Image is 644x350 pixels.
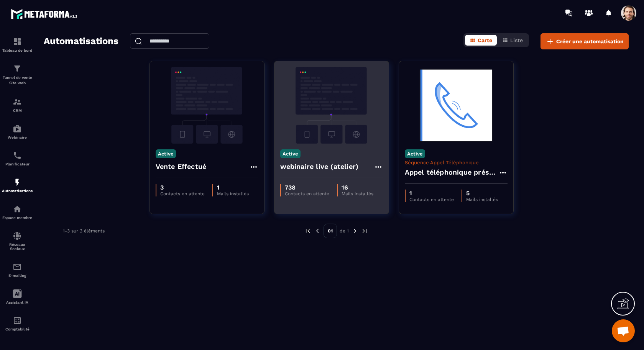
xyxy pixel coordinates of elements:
[13,231,22,240] img: social-network
[340,228,349,234] p: de 1
[466,190,498,197] p: 5
[2,257,33,283] a: emailemailE-mailing
[13,262,22,271] img: email
[324,224,337,238] p: 01
[156,67,258,144] img: automation-background
[342,191,373,196] p: Mails installés
[478,37,492,43] span: Carte
[409,190,454,197] p: 1
[466,197,498,202] p: Mails installés
[156,149,176,158] p: Active
[361,227,368,234] img: next
[352,227,358,234] img: next
[2,199,33,226] a: automationsautomationsEspace membre
[2,162,33,166] p: Planificateur
[13,97,22,106] img: formation
[2,145,33,172] a: schedulerschedulerPlanificateur
[11,7,80,21] img: logo
[13,37,22,46] img: formation
[13,204,22,214] img: automations
[2,226,33,257] a: social-networksocial-networkRéseaux Sociaux
[556,38,624,45] span: Créer une automatisation
[2,58,33,92] a: formationformationTunnel de vente Site web
[2,48,33,52] p: Tableau de bord
[314,227,321,234] img: prev
[2,118,33,145] a: automationsautomationsWebinaire
[280,67,383,144] img: automation-background
[2,327,33,331] p: Comptabilité
[13,64,22,73] img: formation
[540,33,629,49] button: Créer une automatisation
[2,172,33,199] a: automationsautomationsAutomatisations
[2,75,33,86] p: Tunnel de vente Site web
[2,135,33,139] p: Webinaire
[2,92,33,118] a: formationformationCRM
[280,161,359,172] h4: webinaire live (atelier)
[2,31,33,58] a: formationformationTableau de bord
[2,189,33,193] p: Automatisations
[285,191,329,196] p: Contacts en attente
[304,227,311,234] img: prev
[2,310,33,337] a: accountantaccountantComptabilité
[405,149,425,158] p: Active
[342,184,373,191] p: 16
[13,124,22,133] img: automations
[156,161,207,172] h4: Vente Effectué
[13,316,22,325] img: accountant
[13,151,22,160] img: scheduler
[405,160,508,165] p: Séquence Appel Téléphonique
[63,228,105,234] p: 1-3 sur 3 éléments
[465,35,497,46] button: Carte
[2,108,33,113] p: CRM
[280,149,301,158] p: Active
[217,191,249,196] p: Mails installés
[285,184,329,191] p: 738
[612,319,635,342] div: Ouvrir le chat
[405,67,508,144] img: automation-background
[405,167,498,178] h4: Appel téléphonique présence
[498,35,527,46] button: Liste
[160,184,205,191] p: 3
[13,178,22,187] img: automations
[2,300,33,304] p: Assistant IA
[510,37,523,43] span: Liste
[2,283,33,310] a: Assistant IA
[2,216,33,220] p: Espace membre
[160,191,205,196] p: Contacts en attente
[2,273,33,278] p: E-mailing
[44,33,118,49] h2: Automatisations
[2,242,33,251] p: Réseaux Sociaux
[409,197,454,202] p: Contacts en attente
[217,184,249,191] p: 1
